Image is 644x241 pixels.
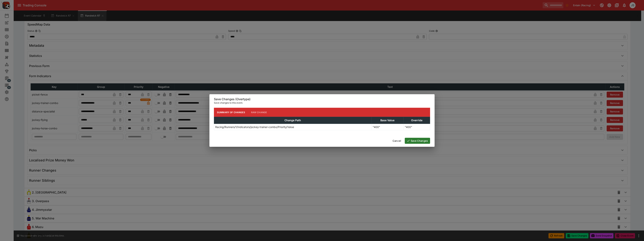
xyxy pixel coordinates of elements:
button: Save Changes [405,138,430,144]
button: Raw Change [248,108,270,117]
p: Save changes to this event. [214,101,430,105]
td: "400" [403,124,430,130]
th: Base Value [372,117,404,124]
th: Change Path [214,117,372,124]
button: Cancel [390,138,403,144]
td: "400" [372,124,404,130]
p: Racing/Runners/1/Indicators/jockey-trainer-combo/Priority/Value [215,125,294,129]
th: Override [403,117,430,124]
button: Summary of Changes [214,108,248,117]
h6: Save Changes (Overtype) [214,97,430,101]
